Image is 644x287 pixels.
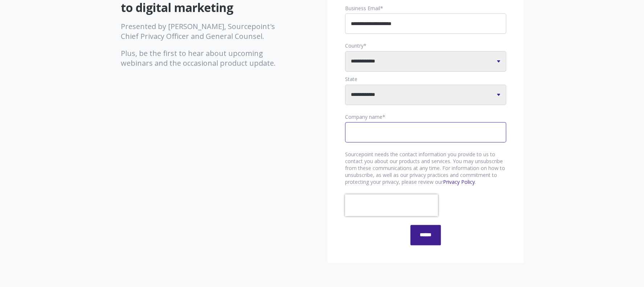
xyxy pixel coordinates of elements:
span: State [345,76,357,82]
a: Privacy Policy [443,178,475,185]
p: Presented by [PERSON_NAME], Sourcepoint's Chief Privacy Officer and General Counsel. [121,21,282,41]
span: Business Email [345,5,380,12]
p: Plus, be the first to hear about upcoming webinars and the occasional product update. [121,48,282,68]
iframe: reCAPTCHA [345,194,438,216]
p: Sourcepoint needs the contact information you provide to us to contact you about our products and... [345,151,506,186]
span: Company name [345,113,382,120]
span: Country [345,42,364,49]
